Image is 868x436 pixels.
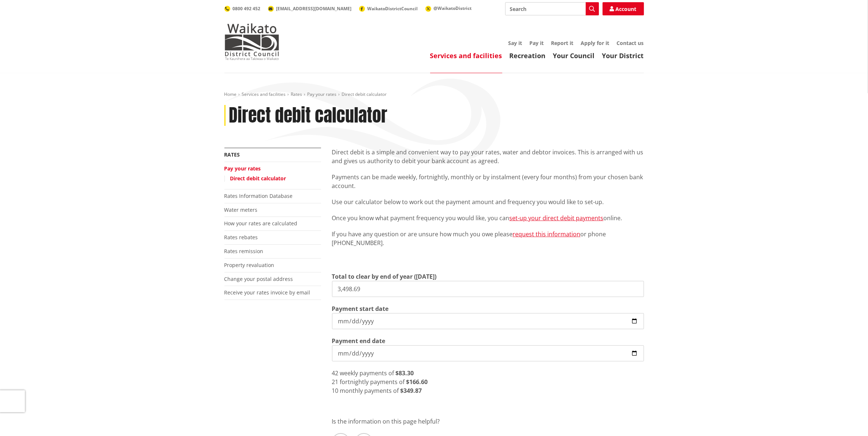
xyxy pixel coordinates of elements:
a: Water meters [224,206,258,213]
a: Apply for it [581,40,610,46]
span: WaikatoDistrictCouncil [368,5,418,12]
p: Direct debit is a simple and convenient way to pay your rates, water and debtor invoices. This is... [332,148,644,165]
a: 0800 492 452 [224,5,261,12]
a: request this information [513,230,581,238]
a: Home [224,91,237,97]
a: Services and facilities [242,91,286,97]
strong: $83.30 [396,369,414,377]
a: Property revaluation [224,262,275,268]
span: 42 [332,369,339,377]
span: @WaikatoDistrict [434,5,472,11]
a: Your District [602,51,644,60]
a: How your rates are calculated [224,220,298,227]
span: 10 [332,387,339,395]
a: @WaikatoDistrict [425,5,472,11]
iframe: Messenger Launcher [834,405,861,432]
span: weekly payments of [340,369,394,377]
strong: $349.87 [401,387,422,395]
span: Direct debit calculator [342,91,387,97]
a: Change your postal address [224,275,293,282]
a: Services and facilities [430,51,502,60]
p: Use our calculator below to work out the payment amount and frequency you would like to set-up. [332,198,644,206]
a: Pay your rates [224,165,261,172]
a: Report it [551,40,574,46]
a: Rates rebates [224,234,258,241]
a: WaikatoDistrictCouncil [359,5,418,12]
a: Your Council [553,51,595,60]
label: Payment start date [332,304,389,313]
span: fortnightly payments of [340,378,405,386]
a: Receive your rates invoice by email [224,289,310,296]
label: Total to clear by end of year ([DATE]) [332,272,437,281]
a: Rates [291,91,302,97]
span: [EMAIL_ADDRESS][DOMAIN_NAME] [276,5,352,12]
a: Direct debit calculator [230,175,286,182]
a: Say it [508,40,522,46]
a: [EMAIL_ADDRESS][DOMAIN_NAME] [268,5,352,12]
input: Search input [505,2,599,15]
strong: $166.60 [406,378,428,386]
span: 21 [332,378,339,386]
a: Rates [224,151,240,158]
a: Account [603,2,644,15]
img: Waikato District Council - Te Kaunihera aa Takiwaa o Waikato [224,23,279,60]
a: Rates remission [224,248,264,255]
a: Recreation [510,51,546,60]
p: Is the information on this page helpful? [332,417,644,426]
p: Once you know what payment frequency you would like, you can online. [332,214,644,222]
h1: Direct debit calculator [229,105,388,126]
a: Pay it [530,40,544,46]
span: monthly payments of [340,387,399,395]
a: Pay your rates [308,91,337,97]
p: If you have any question or are unsure how much you owe please or phone [PHONE_NUMBER]. [332,230,644,247]
p: Payments can be made weekly, fortnightly, monthly or by instalment (every four months) from your ... [332,173,644,190]
nav: breadcrumb [224,91,644,98]
a: Contact us [617,40,644,46]
span: 0800 492 452 [233,5,261,12]
label: Payment end date [332,337,385,345]
a: Rates Information Database [224,192,293,199]
a: set-up your direct debit payments [510,214,604,222]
